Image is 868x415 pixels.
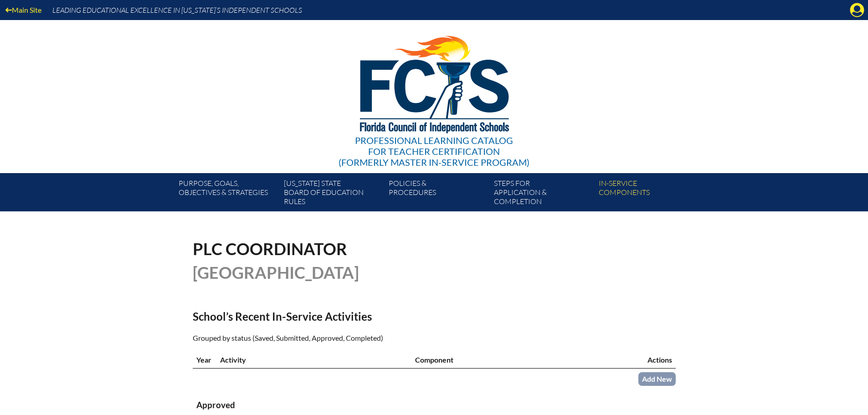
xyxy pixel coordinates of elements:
[385,177,490,211] a: Policies &Procedures
[2,4,45,16] a: Main Site
[280,177,385,211] a: [US_STATE] StateBoard of Education rules
[490,177,595,211] a: Steps forapplication & completion
[340,20,528,144] img: FCISlogo221.eps
[339,135,529,168] div: Professional Learning Catalog (formerly Master In-service Program)
[621,351,675,369] th: Actions
[335,18,533,169] a: Professional Learning Catalog for Teacher Certification(formerly Master In-service Program)
[196,400,672,411] h3: Approved
[193,310,514,323] h2: School’s Recent In-Service Activities
[216,351,411,369] th: Activity
[411,351,622,369] th: Component
[638,372,676,385] a: Add New
[850,3,864,17] svg: Manage account
[368,146,500,157] span: for Teacher Certification
[193,332,514,344] p: Grouped by status (Saved, Submitted, Approved, Completed)
[193,351,216,369] th: Year
[193,262,359,282] span: [GEOGRAPHIC_DATA]
[175,177,280,211] a: Purpose, goals,objectives & strategies
[193,239,347,259] span: PLC Coordinator
[595,177,700,211] a: In-servicecomponents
